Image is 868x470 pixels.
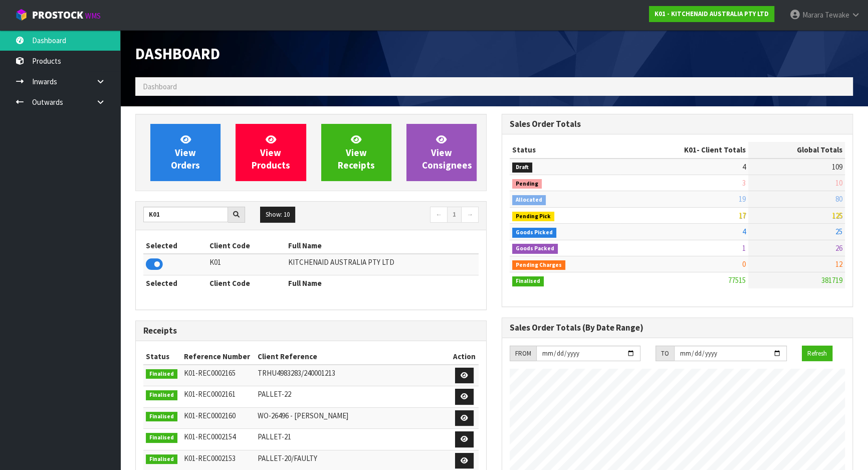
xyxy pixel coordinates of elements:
h3: Sales Order Totals [510,119,845,129]
span: TRHU4983283/240001213 [258,368,335,378]
span: 4 [742,162,746,172]
span: Finalised [146,454,177,464]
a: 1 [447,207,462,223]
a: ViewProducts [236,124,306,181]
span: K01-REC0002153 [183,453,235,463]
span: Dashboard [135,44,220,63]
span: Finalised [512,276,544,286]
span: Goods Packed [512,244,558,254]
span: 80 [835,194,842,204]
button: Refresh [802,346,832,362]
a: ViewConsignees [406,124,477,181]
div: TO [656,346,674,362]
h3: Receipts [143,326,479,336]
span: PALLET-21 [258,432,291,441]
div: FROM [510,346,536,362]
span: Marara [802,10,823,20]
button: Show: 10 [260,207,295,223]
nav: Page navigation [319,207,479,224]
span: Pending Pick [512,212,554,222]
input: Search clients [143,207,228,222]
span: Tewake [825,10,849,20]
a: ViewReceipts [321,124,391,181]
th: Client Code [207,275,286,291]
span: 25 [835,227,842,236]
span: 381719 [821,275,842,285]
span: K01 [684,145,697,154]
span: PALLET-22 [258,389,291,399]
th: Reference Number [181,349,255,365]
th: Full Name [286,275,479,291]
span: Pending Charges [512,260,565,270]
span: 3 [742,178,746,188]
a: ← [430,207,448,223]
a: K01 - KITCHENAID AUSTRALIA PTY LTD [649,6,774,22]
span: 1 [742,243,746,253]
span: PALLET-20/FAULTY [258,453,317,463]
th: - Client Totals [620,142,748,158]
span: Finalised [146,412,177,422]
td: K01 [207,254,286,275]
span: 0 [742,259,746,269]
span: Allocated [512,195,546,205]
span: 125 [832,211,842,220]
span: WO-26496 - [PERSON_NAME] [258,411,348,420]
span: 77515 [728,275,746,285]
th: Status [143,349,181,365]
span: 109 [832,162,842,172]
th: Global Totals [748,142,845,158]
th: Selected [143,238,207,254]
a: ViewOrders [150,124,221,181]
span: Draft [512,163,532,173]
span: 10 [835,178,842,188]
span: K01-REC0002165 [183,368,235,378]
th: Action [450,349,479,365]
strong: K01 - KITCHENAID AUSTRALIA PTY LTD [655,10,769,18]
span: 4 [742,227,746,236]
span: Finalised [146,433,177,443]
span: Finalised [146,390,177,400]
span: View Receipts [338,133,375,171]
span: Pending [512,179,542,189]
th: Selected [143,275,207,291]
span: 17 [739,211,746,220]
small: WMS [85,11,101,21]
h3: Sales Order Totals (By Date Range) [510,323,845,333]
th: Client Reference [255,349,450,365]
span: 26 [835,243,842,253]
span: 19 [739,194,746,204]
span: 12 [835,259,842,269]
span: K01-REC0002161 [183,389,235,399]
span: Goods Picked [512,228,556,238]
td: KITCHENAID AUSTRALIA PTY LTD [286,254,479,275]
a: → [461,207,479,223]
span: View Orders [171,133,200,171]
span: ProStock [32,9,83,22]
span: K01-REC0002160 [183,411,235,420]
th: Status [510,142,620,158]
th: Full Name [286,238,479,254]
span: View Consignees [422,133,472,171]
img: cube-alt.png [15,9,28,21]
span: Finalised [146,369,177,379]
span: K01-REC0002154 [183,432,235,441]
span: View Products [252,133,290,171]
th: Client Code [207,238,286,254]
span: Dashboard [143,82,177,91]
